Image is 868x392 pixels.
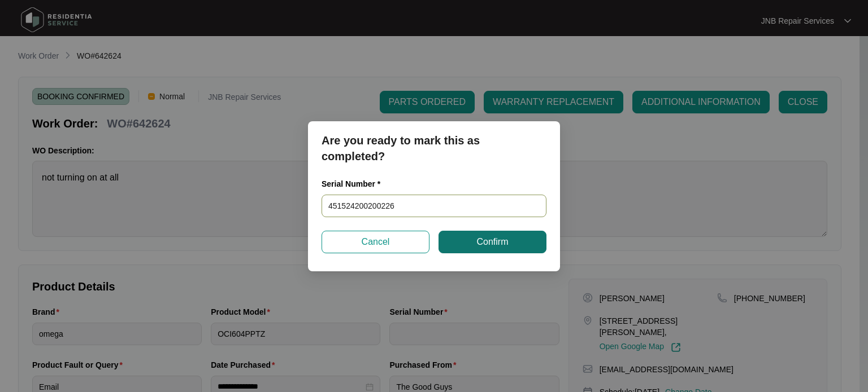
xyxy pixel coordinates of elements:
span: Confirm [476,235,508,249]
p: Are you ready to mark this as [322,133,546,148]
button: Cancel [322,231,429,253]
span: Cancel [362,235,390,249]
label: Serial Number * [322,178,389,190]
button: Confirm [439,231,546,253]
p: completed? [322,148,546,164]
